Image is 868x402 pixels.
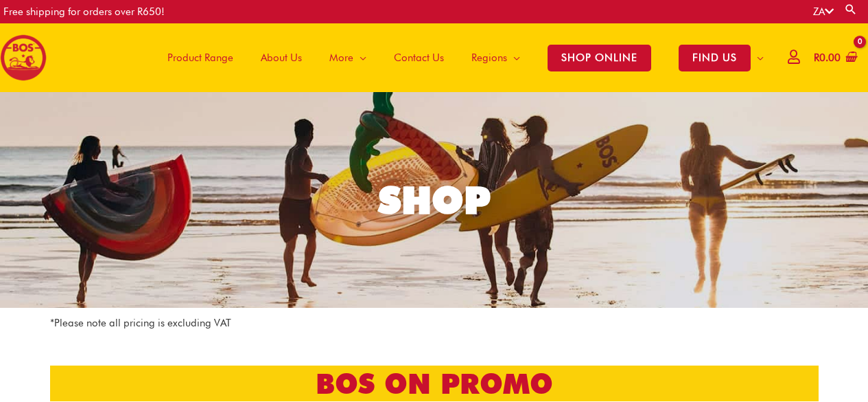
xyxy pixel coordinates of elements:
[534,23,665,92] a: SHOP ONLINE
[679,45,751,71] span: FIND US
[378,181,491,219] div: SHOP
[247,23,316,92] a: About Us
[471,37,507,78] span: Regions
[50,366,819,401] h2: bos on promo
[844,3,858,16] a: Search button
[813,5,834,18] a: ZA
[814,52,819,64] span: R
[394,37,444,78] span: Contact Us
[380,23,458,92] a: Contact Us
[167,37,233,78] span: Product Range
[50,315,819,332] p: *Please note all pricing is excluding VAT
[548,45,651,71] span: SHOP ONLINE
[814,52,841,64] bdi: 0.00
[458,23,534,92] a: Regions
[811,43,858,74] a: View Shopping Cart, empty
[154,23,247,92] a: Product Range
[261,37,302,78] span: About Us
[329,37,353,78] span: More
[143,23,777,92] nav: Site Navigation
[316,23,380,92] a: More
